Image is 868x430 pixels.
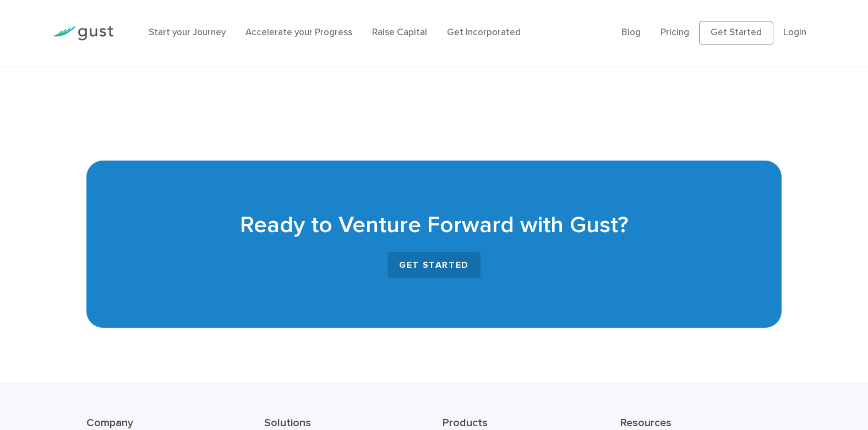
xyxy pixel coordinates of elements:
a: Login [783,27,806,38]
a: Get Incorporated [447,27,521,38]
a: Start your Journey [149,27,226,38]
a: GET STARTED [387,252,481,278]
a: Get Started [699,21,773,45]
a: Raise Capital [372,27,427,38]
h2: Ready to Venture Forward with Gust? [103,210,765,241]
a: Accelerate your Progress [245,27,352,38]
a: Blog [621,27,641,38]
a: Pricing [660,27,689,38]
img: Gust Logo [52,26,113,41]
